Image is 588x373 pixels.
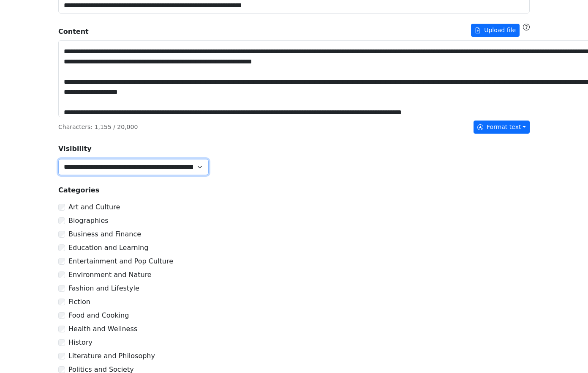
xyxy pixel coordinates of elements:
[58,123,138,132] p: Characters : / 20,000
[471,24,520,37] button: Content
[474,121,530,134] button: Format text
[58,145,92,153] strong: Visibility
[58,27,89,37] strong: Content
[58,186,99,194] strong: Categories
[95,123,112,130] span: 1,155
